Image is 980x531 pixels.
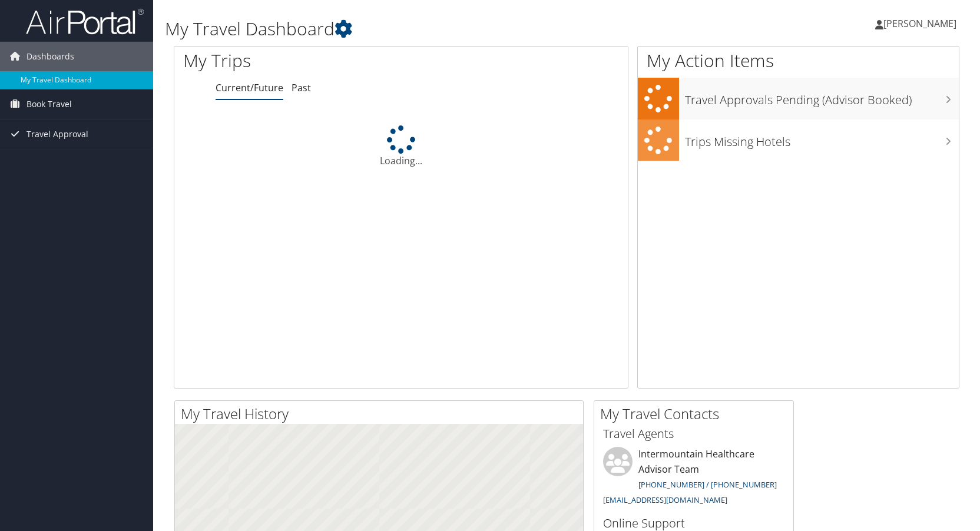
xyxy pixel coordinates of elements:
span: [PERSON_NAME] [883,17,956,30]
a: [PERSON_NAME] [875,6,968,41]
h3: Trips Missing Hotels [685,128,959,150]
a: [PHONE_NUMBER] / [PHONE_NUMBER] [638,479,777,490]
a: [EMAIL_ADDRESS][DOMAIN_NAME] [603,495,727,505]
a: Travel Approvals Pending (Advisor Booked) [638,78,959,120]
h2: My Travel History [181,404,583,424]
h1: My Travel Dashboard [165,16,700,41]
img: airportal-logo.png [26,8,144,35]
div: Loading... [174,125,628,168]
h3: Travel Approvals Pending (Advisor Booked) [685,86,959,108]
a: Current/Future [216,81,283,94]
span: Book Travel [27,89,72,119]
li: Intermountain Healthcare Advisor Team [597,447,790,510]
h2: My Travel Contacts [600,404,793,424]
a: Past [292,81,311,94]
h1: My Trips [183,48,430,73]
a: Trips Missing Hotels [638,120,959,161]
h1: My Action Items [638,48,959,73]
span: Dashboards [27,42,74,71]
h3: Travel Agents [603,426,784,442]
span: Travel Approval [27,120,88,149]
